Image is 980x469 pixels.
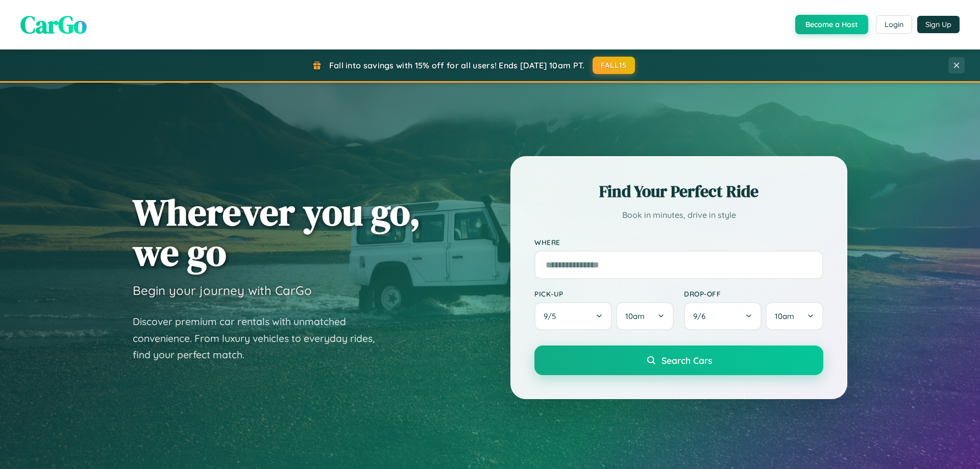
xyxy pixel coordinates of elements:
[133,313,388,363] p: Discover premium car rentals with unmatched convenience. From luxury vehicles to everyday rides, ...
[133,192,421,273] h1: Wherever you go, we go
[766,302,823,330] button: 10am
[693,311,710,321] span: 9 / 6
[544,311,561,321] span: 9 / 5
[534,289,674,298] label: Pick-up
[625,311,645,321] span: 10am
[684,302,762,330] button: 9/6
[534,302,612,330] button: 9/5
[534,345,823,375] button: Search Cars
[876,15,912,34] button: Login
[534,208,823,223] p: Book in minutes, drive in style
[775,311,794,321] span: 10am
[133,283,312,298] h3: Begin your journey with CarGo
[534,238,823,246] label: Where
[329,60,585,70] span: Fall into savings with 15% off for all users! Ends [DATE] 10am PT.
[616,302,674,330] button: 10am
[20,8,87,41] span: CarGo
[795,15,868,34] button: Become a Host
[593,57,635,74] button: FALL15
[917,16,960,33] button: Sign Up
[661,355,712,366] span: Search Cars
[534,180,823,203] h2: Find Your Perfect Ride
[684,289,823,298] label: Drop-off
